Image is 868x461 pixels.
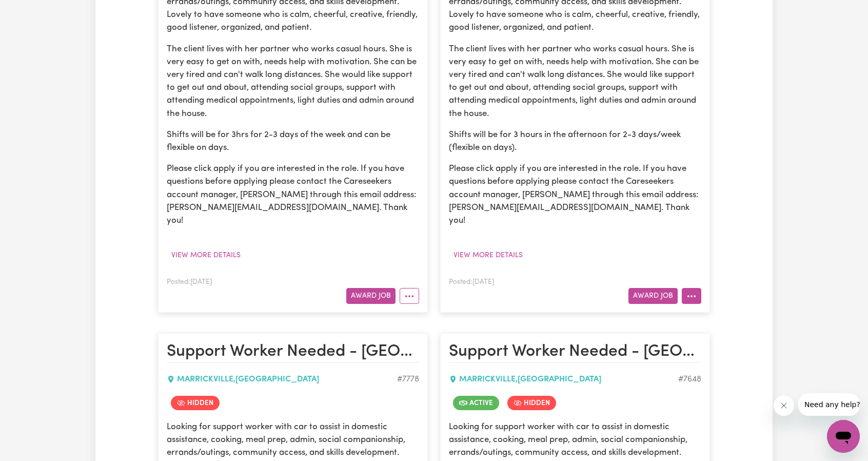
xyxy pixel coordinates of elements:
[167,162,419,227] p: Please click apply if you are interested in the role. If you have questions before applying pleas...
[449,247,527,263] button: View more details
[453,396,499,410] span: Job is active
[449,373,678,386] div: MARRICKVILLE , [GEOGRAPHIC_DATA]
[774,395,794,416] iframe: Close message
[449,279,494,285] span: Posted: [DATE]
[827,420,860,453] iframe: Button to launch messaging window
[397,373,419,386] div: Job ID #7778
[171,396,220,410] span: Job is hidden
[400,288,419,304] button: More options
[682,288,701,304] button: More options
[6,7,62,15] span: Need any help?
[167,128,419,154] p: Shifts will be for 3hrs for 2-3 days of the week and can be flexible on days.
[167,279,212,285] span: Posted: [DATE]
[449,128,701,154] p: Shifts will be for 3 hours in the afternoon for 2-3 days/week (flexible on days).
[798,393,860,416] iframe: Message from company
[346,288,396,304] button: Award Job
[167,342,419,362] h2: Support Worker Needed - Marrickville, NSW
[449,162,701,227] p: Please click apply if you are interested in the role. If you have questions before applying pleas...
[449,342,701,362] h2: Support Worker Needed - Marrickville, NSW
[449,43,701,120] p: The client lives with her partner who works casual hours. She is very easy to get on with, needs ...
[678,373,701,386] div: Job ID #7648
[167,43,419,120] p: The client lives with her partner who works casual hours. She is very easy to get on with, needs ...
[628,288,678,304] button: Award Job
[167,373,397,386] div: MARRICKVILLE , [GEOGRAPHIC_DATA]
[507,396,556,410] span: Job is hidden
[167,247,245,263] button: View more details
